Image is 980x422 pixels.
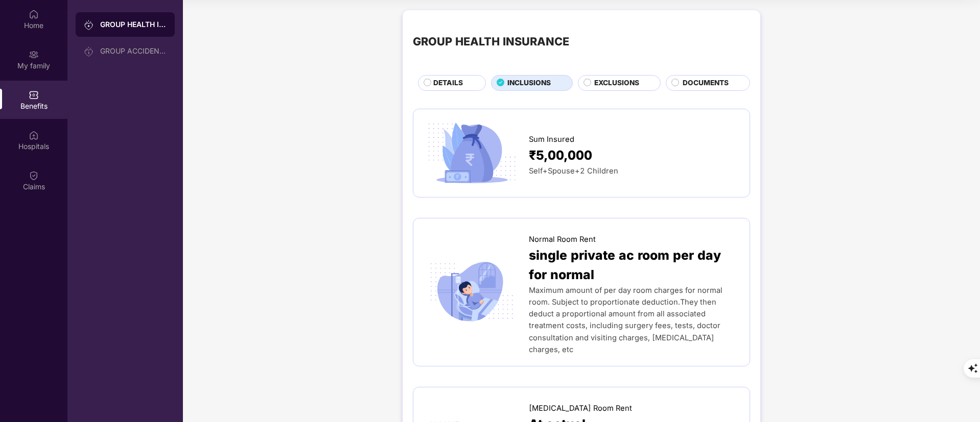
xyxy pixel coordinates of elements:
img: svg+xml;base64,PHN2ZyBpZD0iSG9zcGl0YWxzIiB4bWxucz0iaHR0cDovL3d3dy53My5vcmcvMjAwMC9zdmciIHdpZHRoPS... [29,130,39,140]
img: icon [424,258,520,326]
span: EXCLUSIONS [594,78,639,89]
span: DETAILS [433,78,463,89]
img: svg+xml;base64,PHN2ZyBpZD0iSG9tZSIgeG1sbnM9Imh0dHA6Ly93d3cudzMub3JnLzIwMDAvc3ZnIiB3aWR0aD0iMjAiIG... [29,9,39,19]
img: svg+xml;base64,PHN2ZyBpZD0iQmVuZWZpdHMiIHhtbG5zPSJodHRwOi8vd3d3LnczLm9yZy8yMDAwL3N2ZyIgd2lkdGg9Ij... [29,90,39,100]
span: Sum Insured [529,134,574,145]
div: GROUP HEALTH INSURANCE [100,19,167,30]
img: svg+xml;base64,PHN2ZyB3aWR0aD0iMjAiIGhlaWdodD0iMjAiIHZpZXdCb3g9IjAgMCAyMCAyMCIgZmlsbD0ibm9uZSIgeG... [84,20,94,30]
img: icon [424,119,520,187]
span: Maximum amount of per day room charges for normal room. Subject to proportionate deduction.They t... [529,286,722,354]
span: DOCUMENTS [683,78,729,89]
img: svg+xml;base64,PHN2ZyBpZD0iQ2xhaW0iIHhtbG5zPSJodHRwOi8vd3d3LnczLm9yZy8yMDAwL3N2ZyIgd2lkdGg9IjIwIi... [29,170,39,181]
span: Normal Room Rent [529,234,596,245]
span: ₹5,00,000 [529,145,592,165]
span: INCLUSIONS [507,78,551,89]
div: GROUP ACCIDENTAL INSURANCE [100,47,167,55]
img: svg+xml;base64,PHN2ZyB3aWR0aD0iMjAiIGhlaWdodD0iMjAiIHZpZXdCb3g9IjAgMCAyMCAyMCIgZmlsbD0ibm9uZSIgeG... [84,46,94,57]
span: single private ac room per day for normal [529,245,739,285]
div: GROUP HEALTH INSURANCE [413,33,569,50]
span: Self+Spouse+2 Children [529,166,618,176]
span: [MEDICAL_DATA] Room Rent [529,403,632,414]
img: svg+xml;base64,PHN2ZyB3aWR0aD0iMjAiIGhlaWdodD0iMjAiIHZpZXdCb3g9IjAgMCAyMCAyMCIgZmlsbD0ibm9uZSIgeG... [29,49,39,60]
